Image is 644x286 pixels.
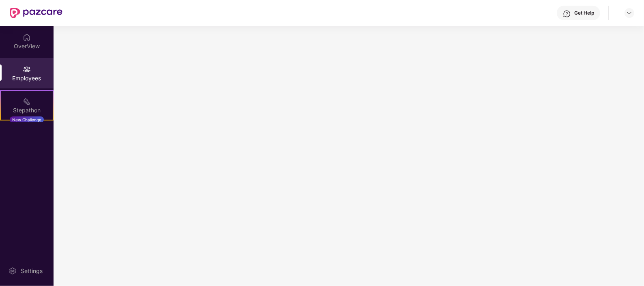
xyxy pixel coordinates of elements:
[9,267,17,275] img: svg+xml;base64,PHN2ZyBpZD0iU2V0dGluZy0yMHgyMCIgeG1sbnM9Imh0dHA6Ly93d3cudzMub3JnLzIwMDAvc3ZnIiB3aW...
[10,8,62,18] img: New Pazcare Logo
[18,267,45,275] div: Settings
[23,65,31,73] img: svg+xml;base64,PHN2ZyBpZD0iRW1wbG95ZWVzIiB4bWxucz0iaHR0cDovL3d3dy53My5vcmcvMjAwMC9zdmciIHdpZHRoPS...
[10,116,44,123] div: New Challenge
[23,97,31,105] img: svg+xml;base64,PHN2ZyB4bWxucz0iaHR0cDovL3d3dy53My5vcmcvMjAwMC9zdmciIHdpZHRoPSIyMSIgaGVpZ2h0PSIyMC...
[23,33,31,41] img: svg+xml;base64,PHN2ZyBpZD0iSG9tZSIgeG1sbnM9Imh0dHA6Ly93d3cudzMub3JnLzIwMDAvc3ZnIiB3aWR0aD0iMjAiIG...
[574,10,594,16] div: Get Help
[1,106,53,114] div: Stepathon
[626,10,633,16] img: svg+xml;base64,PHN2ZyBpZD0iRHJvcGRvd24tMzJ4MzIiIHhtbG5zPSJodHRwOi8vd3d3LnczLm9yZy8yMDAwL3N2ZyIgd2...
[563,10,571,18] img: svg+xml;base64,PHN2ZyBpZD0iSGVscC0zMngzMiIgeG1sbnM9Imh0dHA6Ly93d3cudzMub3JnLzIwMDAvc3ZnIiB3aWR0aD...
